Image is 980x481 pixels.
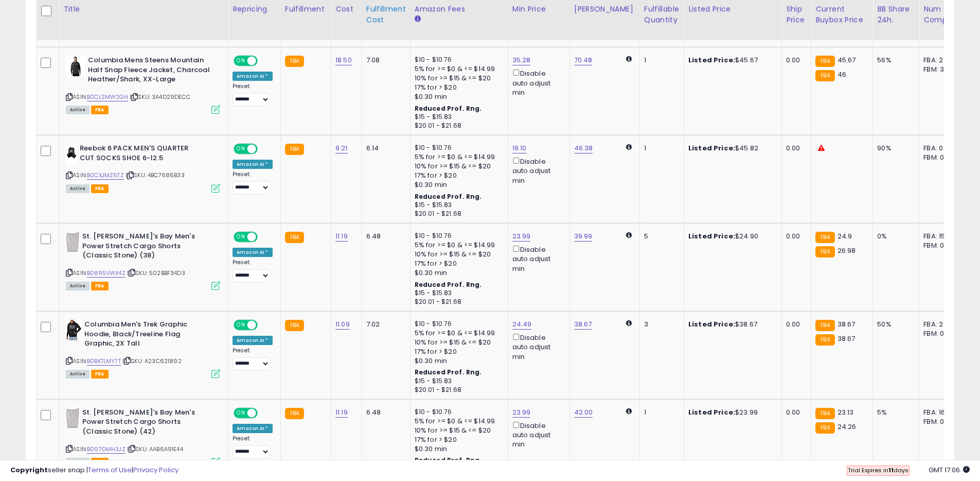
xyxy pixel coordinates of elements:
[923,320,957,329] div: FBA: 2
[256,233,273,242] span: OFF
[82,408,207,439] b: St. [PERSON_NAME]'s Bay Men's Power Stretch Cargo Shorts (Classic Stone) (42)
[415,104,482,113] b: Reduced Prof. Rng.
[415,210,500,218] div: $20.01 - $21.68
[87,445,126,454] a: B097GMH3JZ
[415,377,500,386] div: $15 - $15.83
[415,122,500,130] div: $20.01 - $21.68
[66,184,90,193] span: All listings currently available for purchase on Amazon
[87,171,124,180] a: B0CXJMZ6TZ
[415,180,500,190] div: $0.30 min
[512,407,531,418] a: 23.99
[512,231,531,242] a: 23.99
[923,4,961,25] div: Num of Comp.
[233,347,273,370] div: Preset:
[122,357,182,365] span: | SKU: A23C621892
[10,466,179,475] div: seller snap | |
[574,319,592,330] a: 38.67
[415,250,500,259] div: 10% for >= $15 & <= $20
[66,144,220,192] div: ASIN:
[63,4,224,14] div: Title
[512,67,562,97] div: Disable auto adjust min
[644,408,676,417] div: 1
[91,282,109,290] span: FBA
[815,408,834,419] small: FBA
[285,320,304,331] small: FBA
[285,144,304,155] small: FBA
[233,336,273,345] div: Amazon AI *
[888,466,894,474] b: 11
[512,244,562,273] div: Disable auto adjust min
[923,408,957,417] div: FBA: 16
[415,113,500,122] div: $15 - $15.83
[688,408,774,417] div: $23.99
[838,334,856,343] span: 38.67
[256,57,273,65] span: OFF
[415,347,500,356] div: 17% for > $20
[838,422,857,432] span: 24.26
[366,144,402,153] div: 6.14
[815,4,868,25] div: Current Buybox Price
[848,466,908,474] span: Trial Expires in days
[838,231,852,241] span: 24.9
[366,4,406,25] div: Fulfillment Cost
[512,4,565,14] div: Min Price
[815,232,834,243] small: FBA
[815,422,834,434] small: FBA
[512,156,562,185] div: Disable auto adjust min
[233,171,273,194] div: Preset:
[235,321,247,330] span: ON
[574,407,593,418] a: 42.00
[688,56,774,65] div: $45.67
[87,357,121,366] a: B0BKTLMY7T
[786,320,803,329] div: 0.00
[512,143,527,153] a: 19.10
[415,408,500,417] div: $10 - $10.76
[235,145,247,153] span: ON
[66,408,80,428] img: 31HSeS6-QJL._SL40_.jpg
[415,268,500,278] div: $0.30 min
[415,14,421,24] small: Amazon Fees.
[923,241,957,250] div: FBM: 0
[415,426,500,435] div: 10% for >= $15 & <= $20
[415,280,482,289] b: Reduced Prof. Rng.
[574,231,593,242] a: 39.99
[82,232,207,263] b: St. [PERSON_NAME]'s Bay Men's Power Stretch Cargo Shorts (Classic Stone) (38)
[235,233,247,242] span: ON
[644,4,680,25] div: Fulfillable Quantity
[10,465,48,475] strong: Copyright
[335,407,348,418] a: 11.19
[335,143,348,153] a: 9.21
[688,407,735,417] b: Listed Price:
[256,321,273,330] span: OFF
[786,232,803,241] div: 0.00
[923,232,957,241] div: FBA: 15
[235,408,247,417] span: ON
[66,232,220,289] div: ASIN:
[285,408,304,419] small: FBA
[133,465,179,475] a: Privacy Policy
[815,70,834,81] small: FBA
[233,72,273,81] div: Amazon AI *
[415,435,500,444] div: 17% for > $20
[815,320,834,331] small: FBA
[66,370,90,379] span: All listings currently available for purchase on Amazon
[877,232,911,241] div: 0%
[84,320,209,351] b: Columbia Men's Trek Graphic Hoodie, Black/Treeline Flag Graphic, 2X Tall
[233,4,276,14] div: Repricing
[688,320,774,329] div: $38.67
[838,319,856,329] span: 38.67
[335,4,358,14] div: Cost
[786,56,803,65] div: 0.00
[366,232,402,241] div: 6.48
[574,55,593,65] a: 70.48
[877,4,915,25] div: BB Share 24h.
[688,55,735,65] b: Listed Price:
[66,282,90,290] span: All listings currently available for purchase on Amazon
[415,386,500,394] div: $20.01 - $21.68
[644,320,676,329] div: 3
[415,201,500,210] div: $15 - $15.83
[233,83,273,106] div: Preset:
[80,144,205,165] b: Reebok 6 PACK MEN'S QUARTER CUT SOCKS SHOE 6-12.5
[815,56,834,67] small: FBA
[838,246,856,255] span: 26.98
